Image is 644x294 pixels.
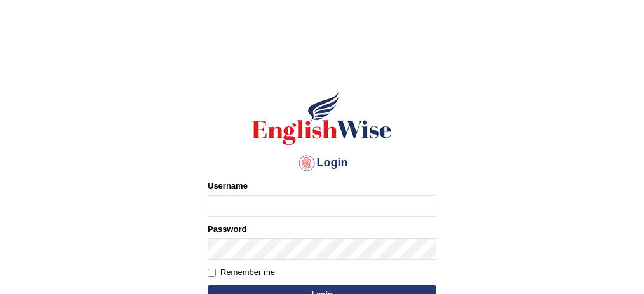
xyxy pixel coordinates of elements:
[208,269,216,277] input: Remember me
[208,223,246,235] label: Password
[208,153,436,173] h4: Login
[250,90,394,147] img: Logo of English Wise sign in for intelligent practice with AI
[208,266,275,279] label: Remember me
[208,180,248,192] label: Username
